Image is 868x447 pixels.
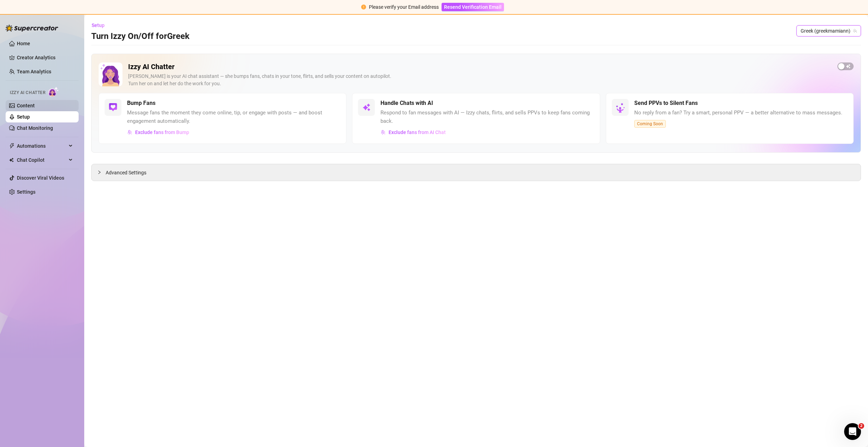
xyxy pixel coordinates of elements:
span: Setup [92,22,105,28]
div: collapsed [97,168,106,176]
h3: Turn Izzy On/Off for Greek [91,31,190,42]
a: Settings [17,189,35,195]
a: Chat Monitoring [17,125,53,131]
img: svg%3e [381,130,386,135]
img: silent-fans-ppv-o-N6Mmdf.svg [616,103,627,114]
span: Automations [17,140,67,152]
img: svg%3e [127,130,132,135]
img: svg%3e [362,103,371,112]
span: Message fans the moment they come online, tip, or engage with posts — and boost engagement automa... [127,109,340,125]
a: Team Analytics [17,69,51,74]
h5: Send PPVs to Silent Fans [634,99,698,107]
span: Chat Copilot [17,154,67,166]
img: Izzy AI Chatter [99,62,122,86]
span: Advanced Settings [106,169,146,176]
h2: Izzy AI Chatter [128,62,832,71]
a: Creator Analytics [17,52,73,63]
button: Setup [91,20,110,31]
img: svg%3e [109,103,117,112]
span: collapsed [97,170,101,174]
img: AI Chatter [48,87,59,97]
span: Greek (greekmamiann) [801,26,857,36]
span: No reply from a fan? Try a smart, personal PPV — a better alternative to mass messages. [634,109,842,117]
img: logo-BBDzfeDw.svg [6,25,58,32]
span: Izzy AI Chatter [10,89,45,96]
iframe: Intercom live chat [844,423,861,440]
span: 2 [859,423,864,429]
a: Setup [17,114,30,120]
img: Chat Copilot [9,158,14,162]
div: [PERSON_NAME] is your AI chat assistant — she bumps fans, chats in your tone, flirts, and sells y... [128,73,832,87]
span: thunderbolt [9,143,15,149]
span: exclamation-circle [361,5,366,9]
span: Coming Soon [634,120,666,128]
span: Resend Verification Email [444,4,502,10]
button: Exclude fans from AI Chat [380,127,446,138]
span: Exclude fans from Bump [135,129,189,135]
span: Respond to fan messages with AI — Izzy chats, flirts, and sells PPVs to keep fans coming back. [380,109,594,125]
h5: Handle Chats with AI [380,99,433,107]
a: Content [17,103,35,108]
span: Exclude fans from AI Chat [389,129,446,135]
a: Home [17,41,30,46]
div: Please verify your Email address [369,3,439,11]
a: Discover Viral Videos [17,175,64,181]
h5: Bump Fans [127,99,155,107]
span: team [853,29,857,33]
button: Exclude fans from Bump [127,127,190,138]
button: Resend Verification Email [442,3,504,11]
